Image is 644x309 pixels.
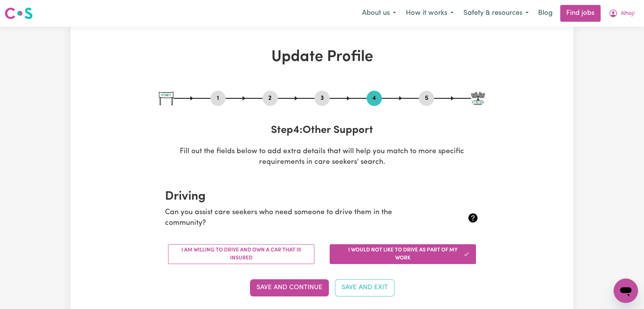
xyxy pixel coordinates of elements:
button: I am willing to drive and own a car that is insured [168,244,314,264]
h2: Driving [165,189,479,204]
a: Blog [533,5,557,22]
span: Alhaji [621,10,634,18]
button: Save and Exit [335,279,394,296]
p: Can you assist care seekers who need someone to drive them in the community? [165,207,427,229]
h1: Update Profile [159,48,485,66]
button: Save and Continue [250,279,329,296]
button: Go to step 3 [314,93,330,103]
button: Safety & resources [458,5,533,21]
a: Careseekers logo [5,5,33,22]
button: Go to step 5 [419,93,434,103]
button: Go to step 4 [367,93,382,103]
h3: Step 4 : Other Support [159,124,485,137]
button: About us [357,5,401,21]
button: My Account [604,5,639,21]
button: How it works [401,5,458,21]
img: Careseekers logo [5,6,33,20]
button: Go to step 2 [263,93,278,103]
a: Find jobs [560,5,601,22]
button: I would not like to drive as part of my work [330,244,476,264]
iframe: Button to launch messaging window [614,279,638,303]
button: Go to step 1 [210,93,226,103]
p: Fill out the fields below to add extra details that will help you match to more specific requirem... [159,146,485,168]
